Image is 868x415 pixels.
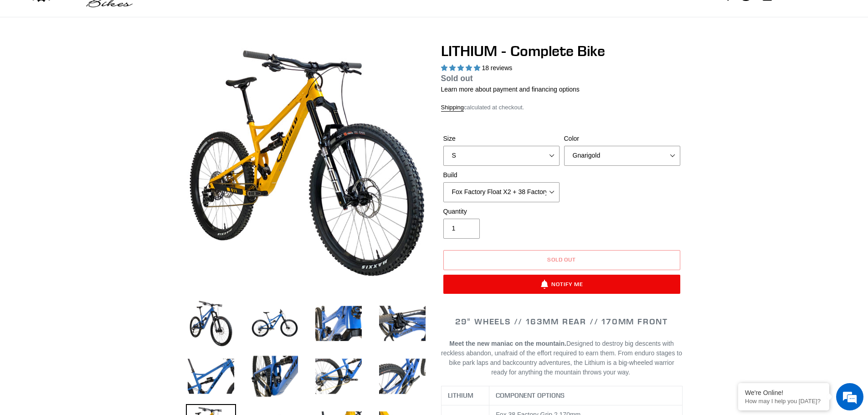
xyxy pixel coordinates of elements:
img: Load image into Gallery viewer, LITHIUM - Complete Bike [186,351,236,401]
div: calculated at checkout. [441,103,683,112]
button: Notify Me [443,275,680,294]
span: 5.00 stars [441,64,482,72]
img: Load image into Gallery viewer, LITHIUM - Complete Bike [377,298,427,348]
span: From enduro stages to bike park laps and backcountry adventures, the Lithium is a big-wheeled war... [449,349,682,376]
span: Sold out [441,74,473,83]
label: Color [564,134,680,143]
label: Build [443,170,560,180]
img: Load image into Gallery viewer, LITHIUM - Complete Bike [186,298,236,348]
p: How may I help you today? [745,398,822,405]
img: Load image into Gallery viewer, LITHIUM - Complete Bike [313,351,364,401]
a: Shipping [441,104,464,112]
label: Size [443,134,560,143]
div: We're Online! [745,389,822,396]
a: Learn more about payment and financing options [441,86,580,93]
h1: LITHIUM - Complete Bike [441,42,683,60]
span: 18 reviews [482,64,512,72]
span: Designed to destroy big descents with reckless abandon, unafraid of the effort required to earn t... [441,340,682,376]
span: 29" WHEELS // 163mm REAR // 170mm FRONT [455,316,668,327]
b: Meet the new maniac on the mountain. [449,340,566,347]
button: Sold out [443,250,680,270]
img: Load image into Gallery viewer, LITHIUM - Complete Bike [377,351,427,401]
img: Load image into Gallery viewer, LITHIUM - Complete Bike [250,351,300,401]
img: Load image into Gallery viewer, LITHIUM - Complete Bike [250,298,300,348]
span: . [628,369,630,376]
th: LITHIUM [441,386,489,405]
span: Sold out [547,256,576,263]
th: COMPONENT OPTIONS [489,386,682,405]
img: Load image into Gallery viewer, LITHIUM - Complete Bike [313,298,364,348]
label: Quantity [443,207,560,216]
